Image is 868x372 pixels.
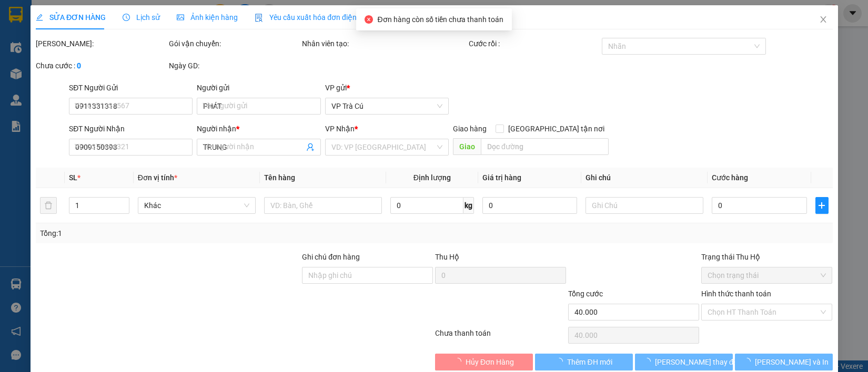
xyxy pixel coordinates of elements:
[743,358,754,365] span: loading
[302,267,433,284] input: Ghi chú đơn hàng
[331,98,442,114] span: VP Trà Cú
[808,5,837,35] button: Close
[302,253,360,261] label: Ghi chú đơn hàng
[36,38,167,49] div: [PERSON_NAME]:
[435,354,533,370] button: Hủy Đơn Hàng
[701,290,771,298] label: Hình thức thanh toán
[197,82,320,94] div: Người gửi
[69,82,193,94] div: SĐT Người Gửi
[177,13,238,22] span: Ảnh kiện hàng
[567,356,612,368] span: Thêm ĐH mới
[463,197,473,214] span: kg
[325,125,354,133] span: VP Nhận
[734,354,832,370] button: [PERSON_NAME] và In
[306,143,314,151] span: user-add
[264,197,382,214] input: VD: Bàn, Ghế
[453,125,487,133] span: Giao hàng
[40,228,336,239] div: Tổng: 1
[435,253,459,261] span: Thu Hộ
[643,358,655,365] span: loading
[454,358,466,365] span: loading
[255,13,366,22] span: Yêu cầu xuất hóa đơn điện tử
[701,251,832,263] div: Trạng thái Thu Hộ
[197,123,320,135] div: Người nhận
[365,15,373,24] span: close-circle
[568,290,603,298] span: Tổng cước
[325,82,448,94] div: VP gửi
[169,38,300,49] div: Gói vận chuyển:
[504,123,609,135] span: [GEOGRAPHIC_DATA] tận nơi
[123,13,160,22] span: Lịch sử
[815,197,829,214] button: plus
[36,14,43,21] span: edit
[377,15,503,24] span: Đơn hàng còn số tiền chưa thanh toán
[36,13,106,22] span: SỬA ĐƠN HÀNG
[453,138,481,155] span: Giao
[68,173,77,182] span: SL
[816,201,828,210] span: plus
[581,168,708,188] th: Ghi chú
[466,356,514,368] span: Hủy Đơn Hàng
[754,356,828,368] span: [PERSON_NAME] và In
[144,198,249,213] span: Khác
[255,14,263,22] img: icon
[413,173,451,182] span: Định lượng
[819,15,827,24] span: close
[434,327,567,346] div: Chưa thanh toán
[468,38,599,49] div: Cước rồi :
[137,173,177,182] span: Đơn vị tính
[556,358,567,365] span: loading
[635,354,733,370] button: [PERSON_NAME] thay đổi
[177,14,184,21] span: picture
[586,197,703,214] input: Ghi Chú
[535,354,633,370] button: Thêm ĐH mới
[264,173,295,182] span: Tên hàng
[712,173,748,182] span: Cước hàng
[69,123,193,135] div: SĐT Người Nhận
[123,14,130,21] span: clock-circle
[655,356,739,368] span: [PERSON_NAME] thay đổi
[482,173,521,182] span: Giá trị hàng
[708,267,826,283] span: Chọn trạng thái
[40,197,57,214] button: delete
[481,138,609,155] input: Dọc đường
[77,61,81,70] b: 0
[169,60,300,71] div: Ngày GD:
[302,38,466,49] div: Nhân viên tạo:
[36,60,167,71] div: Chưa cước :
